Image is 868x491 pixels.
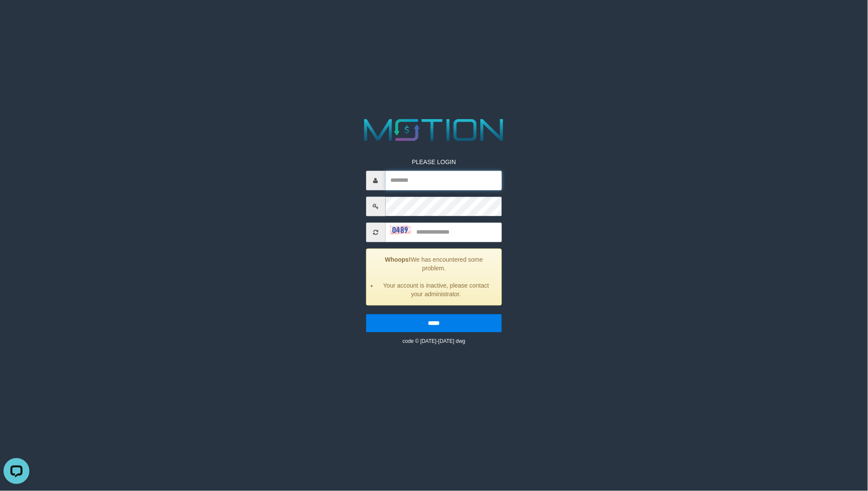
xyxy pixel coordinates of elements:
[358,115,510,145] img: MOTION_logo.png
[385,257,411,263] strong: Whoops!
[377,282,495,299] li: Your account is inactive, please contact your administrator.
[366,158,502,167] p: PLEASE LOGIN
[3,3,29,29] button: Open LiveChat chat widget
[366,249,502,306] div: We has encountered some problem.
[390,225,412,234] img: captcha
[402,339,465,345] small: code © [DATE]-[DATE] dwg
